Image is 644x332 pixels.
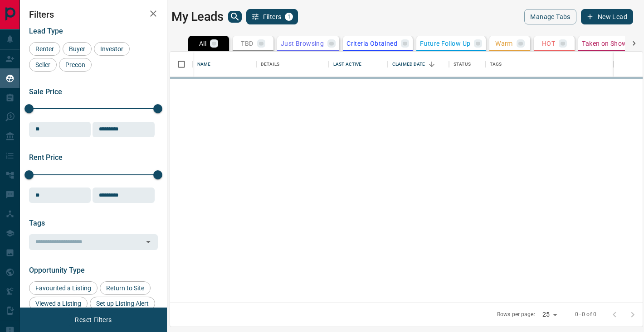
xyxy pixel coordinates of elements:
span: Investor [97,45,127,53]
button: New Lead [581,9,633,24]
button: Reset Filters [69,312,117,327]
div: Name [193,52,256,77]
div: Buyer [63,42,92,56]
button: Open [142,236,155,248]
button: Sort [425,58,438,71]
span: Buyer [66,45,88,53]
div: Precon [59,58,92,72]
p: TBD [241,40,253,47]
p: All [199,40,206,47]
p: Future Follow Up [420,40,470,47]
div: Last Active [329,52,388,77]
div: Viewed a Listing [29,297,88,310]
span: Opportunity Type [29,266,85,274]
div: Details [256,52,329,77]
span: Tags [29,219,45,227]
p: Rows per page: [497,311,535,318]
div: Tags [490,52,502,77]
h1: My Leads [171,10,224,24]
div: Details [261,52,279,77]
p: Criteria Obtained [346,40,397,47]
div: Return to Site [100,281,151,295]
div: Tags [485,52,614,77]
button: Filters1 [246,9,298,24]
span: Precon [62,61,88,68]
div: Set up Listing Alert [90,297,155,310]
span: Favourited a Listing [32,284,94,292]
div: Favourited a Listing [29,281,98,295]
span: Set up Listing Alert [93,300,152,307]
div: Renter [29,42,60,56]
h2: Filters [29,9,158,20]
span: Seller [32,61,54,68]
p: Taken on Showings [582,40,639,47]
div: Last Active [333,52,361,77]
span: Viewed a Listing [32,300,84,307]
div: Status [449,52,485,77]
p: Just Browsing [281,40,324,47]
span: Sale Price [29,87,62,96]
div: Name [197,52,211,77]
button: search button [228,11,242,23]
div: Claimed Date [388,52,449,77]
span: Rent Price [29,153,63,162]
p: HOT [542,40,555,47]
button: Manage Tabs [524,9,576,24]
span: Lead Type [29,27,63,35]
p: 0–0 of 0 [575,311,596,318]
div: 25 [539,308,561,321]
div: Seller [29,58,57,72]
div: Investor [94,42,130,56]
div: Status [454,52,471,77]
div: Claimed Date [392,52,425,77]
p: Warm [495,40,513,47]
span: Return to Site [103,284,147,292]
span: 1 [286,14,292,20]
span: Renter [32,45,57,53]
